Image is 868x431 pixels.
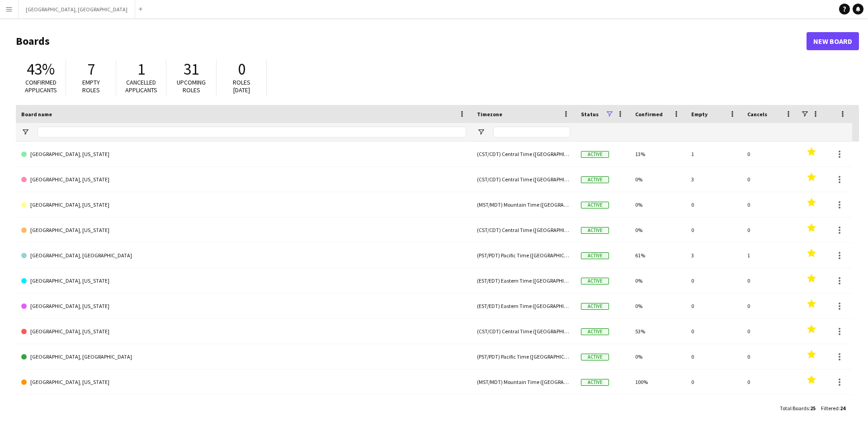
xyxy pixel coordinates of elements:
[21,395,466,420] a: [GEOGRAPHIC_DATA], [GEOGRAPHIC_DATA]
[87,59,95,79] span: 7
[630,395,686,420] div: 0%
[493,127,570,137] input: Timezone Filter Input
[630,167,686,192] div: 0%
[21,218,466,243] a: [GEOGRAPHIC_DATA], [US_STATE]
[581,111,599,118] span: Status
[810,405,816,412] span: 25
[630,319,686,344] div: 53%
[16,34,807,48] h1: Boards
[581,176,609,183] span: Active
[21,344,466,369] a: [GEOGRAPHIC_DATA], [GEOGRAPHIC_DATA]
[21,268,466,294] a: [GEOGRAPHIC_DATA], [US_STATE]
[581,151,609,158] span: Active
[472,294,576,318] div: (EST/EDT) Eastern Time ([GEOGRAPHIC_DATA] & [GEOGRAPHIC_DATA])
[742,319,798,344] div: 0
[125,78,157,94] span: Cancelled applicants
[472,395,576,420] div: (PST/PDT) Pacific Time ([GEOGRAPHIC_DATA] & [GEOGRAPHIC_DATA])
[21,128,29,136] button: Open Filter Menu
[581,252,609,259] span: Active
[686,167,742,192] div: 3
[686,268,742,293] div: 0
[21,167,466,192] a: [GEOGRAPHIC_DATA], [US_STATE]
[184,59,199,79] span: 31
[137,59,145,79] span: 1
[581,354,609,360] span: Active
[630,218,686,242] div: 0%
[821,405,839,412] span: Filtered
[742,395,798,420] div: 0
[742,268,798,293] div: 0
[472,268,576,293] div: (EST/EDT) Eastern Time ([GEOGRAPHIC_DATA] & [GEOGRAPHIC_DATA])
[472,319,576,344] div: (CST/CDT) Central Time ([GEOGRAPHIC_DATA] & [GEOGRAPHIC_DATA])
[477,128,485,136] button: Open Filter Menu
[686,142,742,166] div: 1
[581,202,609,208] span: Active
[21,142,466,167] a: [GEOGRAPHIC_DATA], [US_STATE]
[840,405,845,412] span: 24
[82,78,100,94] span: Empty roles
[686,344,742,369] div: 0
[581,278,609,284] span: Active
[630,142,686,166] div: 13%
[472,142,576,166] div: (CST/CDT) Central Time ([GEOGRAPHIC_DATA] & [GEOGRAPHIC_DATA])
[472,192,576,217] div: (MST/MDT) Mountain Time ([GEOGRAPHIC_DATA] & [GEOGRAPHIC_DATA])
[21,294,466,319] a: [GEOGRAPHIC_DATA], [US_STATE]
[686,192,742,217] div: 0
[742,192,798,217] div: 0
[686,319,742,344] div: 0
[742,218,798,242] div: 0
[472,218,576,242] div: (CST/CDT) Central Time ([GEOGRAPHIC_DATA] & [GEOGRAPHIC_DATA])
[233,78,250,94] span: Roles [DATE]
[19,0,135,18] button: [GEOGRAPHIC_DATA], [GEOGRAPHIC_DATA]
[686,243,742,268] div: 3
[472,167,576,192] div: (CST/CDT) Central Time ([GEOGRAPHIC_DATA] & [GEOGRAPHIC_DATA])
[821,399,845,417] div: :
[780,399,816,417] div: :
[686,218,742,242] div: 0
[38,127,466,137] input: Board name Filter Input
[742,243,798,268] div: 1
[742,344,798,369] div: 0
[630,344,686,369] div: 0%
[581,379,609,386] span: Active
[27,59,55,79] span: 43%
[21,369,466,395] a: [GEOGRAPHIC_DATA], [US_STATE]
[780,405,809,412] span: Total Boards
[630,243,686,268] div: 61%
[635,111,663,118] span: Confirmed
[630,369,686,394] div: 100%
[472,344,576,369] div: (PST/PDT) Pacific Time ([GEOGRAPHIC_DATA] & [GEOGRAPHIC_DATA])
[472,243,576,268] div: (PST/PDT) Pacific Time ([GEOGRAPHIC_DATA] & [GEOGRAPHIC_DATA])
[477,111,502,118] span: Timezone
[630,192,686,217] div: 0%
[472,369,576,394] div: (MST/MDT) Mountain Time ([GEOGRAPHIC_DATA] & [GEOGRAPHIC_DATA])
[691,111,708,118] span: Empty
[742,167,798,192] div: 0
[238,59,245,79] span: 0
[21,111,52,118] span: Board name
[581,303,609,310] span: Active
[807,32,859,50] a: New Board
[581,227,609,234] span: Active
[686,395,742,420] div: 0
[21,243,466,268] a: [GEOGRAPHIC_DATA], [GEOGRAPHIC_DATA]
[747,111,767,118] span: Cancels
[686,294,742,318] div: 0
[581,328,609,335] span: Active
[742,294,798,318] div: 0
[630,268,686,293] div: 0%
[686,369,742,394] div: 0
[25,78,57,94] span: Confirmed applicants
[742,369,798,394] div: 0
[21,319,466,344] a: [GEOGRAPHIC_DATA], [US_STATE]
[742,142,798,166] div: 0
[177,78,206,94] span: Upcoming roles
[630,294,686,318] div: 0%
[21,192,466,218] a: [GEOGRAPHIC_DATA], [US_STATE]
